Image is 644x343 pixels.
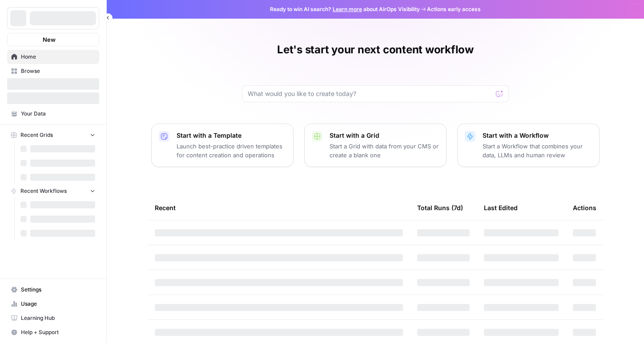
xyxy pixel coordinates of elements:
[270,5,420,13] span: Ready to win AI search? about AirOps Visibility
[7,283,99,297] a: Settings
[21,110,95,118] span: Your Data
[484,195,518,220] div: Last Edited
[21,53,95,61] span: Home
[330,142,439,160] p: Start a Grid with data from your CMS or create a blank one
[277,43,474,57] h1: Let's start your next content workflow
[7,107,99,121] a: Your Data
[7,64,99,78] a: Browse
[457,124,600,167] button: Start with a WorkflowStart a Workflow that combines your data, LLMs and human review
[43,35,56,44] span: New
[155,195,403,220] div: Recent
[427,5,481,13] span: Actions early access
[7,297,99,311] a: Usage
[20,187,67,195] span: Recent Workflows
[7,311,99,325] a: Learning Hub
[7,33,99,46] button: New
[483,131,592,140] p: Start with a Workflow
[21,300,95,308] span: Usage
[304,124,447,167] button: Start with a GridStart a Grid with data from your CMS or create a blank one
[417,195,463,220] div: Total Runs (7d)
[21,286,95,294] span: Settings
[21,314,95,322] span: Learning Hub
[21,67,95,75] span: Browse
[151,124,294,167] button: Start with a TemplateLaunch best-practice driven templates for content creation and operations
[177,142,286,160] p: Launch best-practice driven templates for content creation and operations
[177,131,286,140] p: Start with a Template
[573,195,596,220] div: Actions
[7,128,99,142] button: Recent Grids
[21,328,95,336] span: Help + Support
[7,184,99,198] button: Recent Workflows
[330,131,439,140] p: Start with a Grid
[7,325,99,339] button: Help + Support
[483,142,592,160] p: Start a Workflow that combines your data, LLMs and human review
[248,89,492,98] input: What would you like to create today?
[20,131,53,139] span: Recent Grids
[7,50,99,64] a: Home
[333,6,362,12] a: Learn more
